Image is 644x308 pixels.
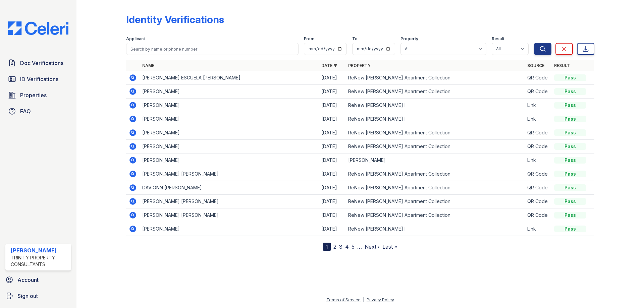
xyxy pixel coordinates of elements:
[17,292,38,300] span: Sign out
[554,116,586,122] div: Pass
[140,181,319,195] td: DAVIONN [PERSON_NAME]
[3,273,74,287] a: Account
[527,63,544,68] a: Source
[319,71,345,85] td: [DATE]
[525,140,551,153] td: QR Code
[525,153,551,167] td: Link
[525,71,551,85] td: QR Code
[142,63,154,68] a: Name
[525,85,551,99] td: QR Code
[323,243,331,251] div: 1
[333,243,336,250] a: 2
[319,126,345,140] td: [DATE]
[304,36,314,42] label: From
[345,153,525,167] td: [PERSON_NAME]
[140,167,319,181] td: [PERSON_NAME] [PERSON_NAME]
[382,243,397,250] a: Last »
[319,181,345,195] td: [DATE]
[554,74,586,81] div: Pass
[11,254,68,268] div: Trinity Property Consultants
[525,112,551,126] td: Link
[5,56,71,70] a: Doc Verifications
[345,126,525,140] td: ReNew [PERSON_NAME] Apartment Collection
[554,157,586,164] div: Pass
[3,21,74,35] img: CE_Logo_Blue-a8612792a0a2168367f1c8372b55b34899dd931a85d93a1a3d3e32e68fde9ad4.png
[554,198,586,205] div: Pass
[321,63,337,68] a: Date ▼
[5,72,71,86] a: ID Verifications
[11,246,68,254] div: [PERSON_NAME]
[5,105,71,118] a: FAQ
[319,167,345,181] td: [DATE]
[357,243,362,251] span: …
[365,243,380,250] a: Next ›
[17,276,39,284] span: Account
[400,36,418,42] label: Property
[345,112,525,126] td: ReNew [PERSON_NAME] II
[140,112,319,126] td: [PERSON_NAME]
[554,143,586,150] div: Pass
[126,36,145,42] label: Applicant
[140,99,319,112] td: [PERSON_NAME]
[352,243,355,250] a: 5
[140,208,319,222] td: [PERSON_NAME] [PERSON_NAME]
[345,167,525,181] td: ReNew [PERSON_NAME] Apartment Collection
[20,91,47,99] span: Properties
[525,99,551,112] td: Link
[348,63,371,68] a: Property
[20,59,63,67] span: Doc Verifications
[345,181,525,195] td: ReNew [PERSON_NAME] Apartment Collection
[554,212,586,219] div: Pass
[345,71,525,85] td: ReNew [PERSON_NAME] Apartment Collection
[363,297,364,302] div: |
[525,167,551,181] td: QR Code
[367,297,394,302] a: Privacy Policy
[345,140,525,153] td: ReNew [PERSON_NAME] Apartment Collection
[345,208,525,222] td: ReNew [PERSON_NAME] Apartment Collection
[126,43,299,55] input: Search by name or phone number
[554,226,586,232] div: Pass
[140,140,319,153] td: [PERSON_NAME]
[3,289,74,303] a: Sign out
[319,112,345,126] td: [DATE]
[525,195,551,208] td: QR Code
[20,75,58,83] span: ID Verifications
[326,297,361,302] a: Terms of Service
[352,36,358,42] label: To
[554,88,586,95] div: Pass
[345,222,525,236] td: ReNew [PERSON_NAME] II
[140,222,319,236] td: [PERSON_NAME]
[140,71,319,85] td: [PERSON_NAME] ESCUELA [PERSON_NAME]
[339,243,342,250] a: 3
[554,63,570,68] a: Result
[554,129,586,136] div: Pass
[319,195,345,208] td: [DATE]
[554,102,586,109] div: Pass
[140,153,319,167] td: [PERSON_NAME]
[319,222,345,236] td: [DATE]
[20,107,31,115] span: FAQ
[525,181,551,195] td: QR Code
[5,88,71,102] a: Properties
[319,153,345,167] td: [DATE]
[319,99,345,112] td: [DATE]
[140,126,319,140] td: [PERSON_NAME]
[525,126,551,140] td: QR Code
[554,184,586,191] div: Pass
[140,195,319,208] td: [PERSON_NAME] [PERSON_NAME]
[319,208,345,222] td: [DATE]
[492,36,504,42] label: Result
[345,85,525,99] td: ReNew [PERSON_NAME] Apartment Collection
[345,195,525,208] td: ReNew [PERSON_NAME] Apartment Collection
[525,208,551,222] td: QR Code
[345,99,525,112] td: ReNew [PERSON_NAME] II
[554,171,586,177] div: Pass
[345,243,349,250] a: 4
[126,13,224,25] div: Identity Verifications
[319,85,345,99] td: [DATE]
[319,140,345,153] td: [DATE]
[140,85,319,99] td: [PERSON_NAME]
[525,222,551,236] td: Link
